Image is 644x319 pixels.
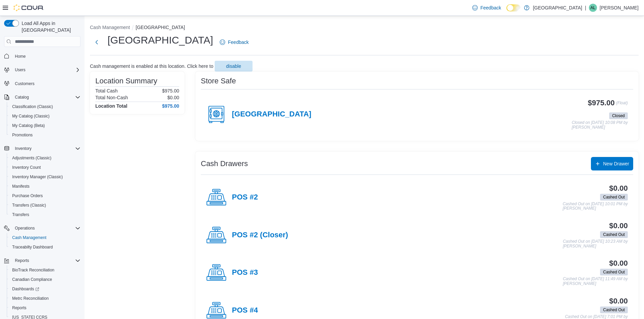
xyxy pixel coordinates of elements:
[591,157,633,170] button: New Drawer
[7,163,83,172] button: Inventory Count
[12,224,38,232] button: Operations
[9,285,80,293] span: Dashboards
[7,201,83,210] button: Transfers (Classic)
[585,4,586,12] p: |
[90,63,213,69] p: Cash management is enabled at this location. Click here to
[232,110,311,119] h4: [GEOGRAPHIC_DATA]
[9,211,32,219] a: Transfers
[591,4,596,12] span: AL
[603,232,625,238] span: Cashed Out
[15,67,25,73] span: Users
[12,257,32,265] button: Reports
[600,231,628,238] span: Cashed Out
[162,103,179,109] h4: $975.00
[9,304,80,312] span: Reports
[9,182,80,190] span: Manifests
[12,296,49,301] span: Metrc Reconciliation
[533,4,582,12] p: [GEOGRAPHIC_DATA]
[9,182,32,190] a: Manifests
[95,88,118,94] h6: Total Cash
[9,131,80,139] span: Promotions
[12,224,80,232] span: Operations
[7,153,83,163] button: Adjustments (Classic)
[9,275,55,284] a: Canadian Compliance
[15,81,34,86] span: Customers
[506,4,521,11] input: Dark Mode
[572,121,628,130] p: Closed on [DATE] 10:08 PM by [PERSON_NAME]
[201,77,236,85] h3: Store Safe
[12,79,80,88] span: Customers
[9,131,35,139] a: Promotions
[609,112,628,119] span: Closed
[9,112,52,120] a: My Catalog (Classic)
[95,95,128,100] h6: Total Non-Cash
[12,123,45,128] span: My Catalog (Beta)
[563,277,628,286] p: Cashed Out on [DATE] 11:49 AM by [PERSON_NAME]
[12,80,37,88] a: Customers
[563,239,628,248] p: Cashed Out on [DATE] 10:23 AM by [PERSON_NAME]
[12,66,80,74] span: Users
[9,266,80,274] span: BioTrack Reconciliation
[12,277,52,282] span: Canadian Compliance
[136,25,185,30] button: [GEOGRAPHIC_DATA]
[9,243,55,251] a: Traceabilty Dashboard
[7,233,83,242] button: Cash Management
[609,222,628,230] h3: $0.00
[12,144,34,153] button: Inventory
[1,79,83,88] button: Customers
[9,294,51,302] a: Metrc Reconciliation
[9,266,57,274] a: BioTrack Reconciliation
[589,4,597,12] div: Ashley Lehman-Preine
[9,173,80,181] span: Inventory Manager (Classic)
[7,102,83,111] button: Classification (Classic)
[600,4,639,12] p: [PERSON_NAME]
[12,257,80,265] span: Reports
[7,130,83,140] button: Promotions
[9,154,54,162] a: Adjustments (Classic)
[12,52,28,60] a: Home
[603,307,625,313] span: Cashed Out
[9,201,80,209] span: Transfers (Classic)
[616,99,628,111] p: (Float)
[470,1,504,15] a: Feedback
[201,160,248,168] h3: Cash Drawers
[232,268,258,277] h4: POS #3
[600,307,628,313] span: Cashed Out
[90,25,130,30] button: Cash Management
[217,35,251,49] a: Feedback
[232,306,258,315] h4: POS #4
[1,51,83,61] button: Home
[7,294,83,303] button: Metrc Reconciliation
[9,173,66,181] a: Inventory Manager (Classic)
[15,225,35,231] span: Operations
[9,201,49,209] a: Transfers (Classic)
[9,211,80,219] span: Transfers
[9,154,80,162] span: Adjustments (Classic)
[9,163,44,171] a: Inventory Count
[9,122,80,130] span: My Catalog (Beta)
[1,65,83,75] button: Users
[12,212,29,217] span: Transfers
[9,163,80,171] span: Inventory Count
[7,303,83,313] button: Reports
[609,297,628,305] h3: $0.00
[12,305,26,311] span: Reports
[7,191,83,201] button: Purchase Orders
[1,223,83,233] button: Operations
[167,95,179,100] p: $0.00
[12,244,53,250] span: Traceabilty Dashboard
[603,269,625,275] span: Cashed Out
[600,269,628,275] span: Cashed Out
[563,202,628,211] p: Cashed Out on [DATE] 10:01 PM by [PERSON_NAME]
[9,243,80,251] span: Traceabilty Dashboard
[7,275,83,284] button: Canadian Compliance
[7,265,83,275] button: BioTrack Reconciliation
[7,172,83,182] button: Inventory Manager (Classic)
[12,155,51,161] span: Adjustments (Classic)
[1,256,83,265] button: Reports
[7,284,83,294] a: Dashboards
[7,210,83,219] button: Transfers
[12,93,31,101] button: Catalog
[12,104,53,109] span: Classification (Classic)
[12,267,54,273] span: BioTrack Reconciliation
